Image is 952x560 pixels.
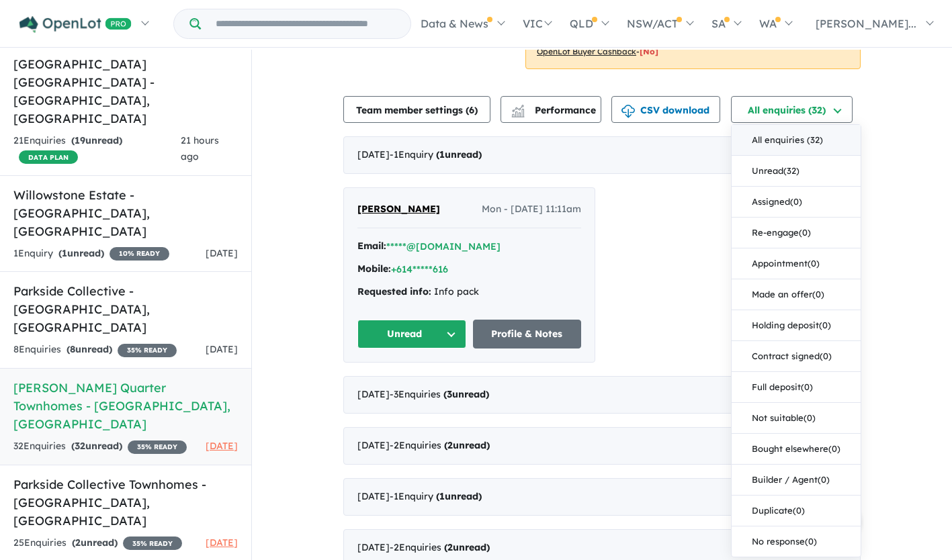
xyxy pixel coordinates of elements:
strong: ( unread) [436,490,482,502]
span: 19 [75,134,85,146]
a: Profile & Notes [473,320,582,348]
span: DATA PLAN [19,150,78,164]
button: Assigned(0) [732,187,861,218]
img: line-chart.svg [512,105,524,112]
span: - 2 Enquir ies [390,541,490,553]
button: Appointment(0) [732,248,861,279]
strong: ( unread) [71,440,122,452]
span: [PERSON_NAME] [357,203,440,215]
button: Re-engage(0) [732,218,861,248]
button: Holding deposit(0) [732,310,861,341]
strong: ( unread) [67,343,112,355]
button: Not suitable(0) [732,403,861,434]
span: 6 [469,104,474,116]
span: - 1 Enquir y [390,490,482,502]
span: 8 [70,343,75,355]
div: All enquiries (32) [731,124,861,557]
div: [DATE] [343,478,861,516]
span: [DATE] [206,247,238,259]
button: CSV download [611,96,720,123]
span: 2 [447,439,453,451]
button: Builder / Agent(0) [732,465,861,496]
span: 35 % READY [128,440,187,454]
button: Bought elsewhere(0) [732,434,861,465]
div: 1 Enquir y [13,246,169,262]
div: [DATE] [343,136,861,174]
strong: Mobile: [357,263,391,275]
button: All enquiries (32) [732,125,861,156]
h5: Willowstone Estate - [GEOGRAPHIC_DATA] , [GEOGRAPHIC_DATA] [13,186,238,240]
button: Duplicate(0) [732,496,861,526]
span: 1 [62,247,67,259]
div: 25 Enquir ies [13,535,182,551]
span: 35 % READY [123,536,182,550]
strong: Requested info: [357,285,431,297]
button: No response(0) [732,526,861,557]
button: Full deposit(0) [732,372,861,403]
strong: ( unread) [444,439,490,451]
u: OpenLot Buyer Cashback [537,46,636,56]
span: [PERSON_NAME]... [816,17,916,30]
h5: [GEOGRAPHIC_DATA] [GEOGRAPHIC_DATA] - [GEOGRAPHIC_DATA] , [GEOGRAPHIC_DATA] [13,55,238,128]
img: bar-chart.svg [511,109,525,118]
input: Try estate name, suburb, builder or developer [204,9,408,38]
div: Info pack [357,284,581,300]
span: 2 [447,541,453,553]
h5: Parkside Collective - [GEOGRAPHIC_DATA] , [GEOGRAPHIC_DATA] [13,282,238,336]
button: Unread [357,320,466,348]
span: 3 [447,388,452,400]
span: [DATE] [206,343,238,355]
strong: ( unread) [436,148,482,160]
span: Performance [513,104,596,116]
div: 32 Enquir ies [13,438,187,455]
strong: ( unread) [444,541,490,553]
span: - 2 Enquir ies [390,439,490,451]
strong: ( unread) [58,247,104,259]
strong: ( unread) [443,388,489,400]
button: Performance [501,96,601,123]
span: [DATE] [206,536,238,549]
strong: ( unread) [72,536,118,549]
button: All enquiries (32) [731,96,853,123]
div: [DATE] [343,376,861,414]
div: [DATE] [343,427,861,465]
strong: ( unread) [71,134,122,146]
span: [No] [640,46,658,56]
span: 1 [439,490,445,502]
button: Unread(32) [732,156,861,187]
span: 32 [75,440,85,452]
span: 35 % READY [118,344,177,357]
button: Team member settings (6) [343,96,490,123]
img: download icon [621,105,635,118]
span: [DATE] [206,440,238,452]
span: 2 [75,536,81,549]
a: [PERSON_NAME] [357,201,440,218]
span: 1 [439,148,445,160]
span: - 1 Enquir y [390,148,482,160]
div: 8 Enquir ies [13,342,177,358]
span: - 3 Enquir ies [390,388,489,400]
div: 21 Enquir ies [13,133,181,165]
button: Contract signed(0) [732,341,861,372]
h5: Parkside Collective Townhomes - [GEOGRAPHIC_DATA] , [GEOGRAPHIC_DATA] [13,475,238,530]
span: Mon - [DATE] 11:11am [482,201,581,218]
h5: [PERSON_NAME] Quarter Townhomes - [GEOGRAPHIC_DATA] , [GEOGRAPHIC_DATA] [13,379,238,433]
span: 21 hours ago [181,134,219,162]
img: Openlot PRO Logo White [19,16,132,33]
button: Made an offer(0) [732,279,861,310]
strong: Email: [357,240,386,252]
span: 10 % READY [110,247,169,261]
